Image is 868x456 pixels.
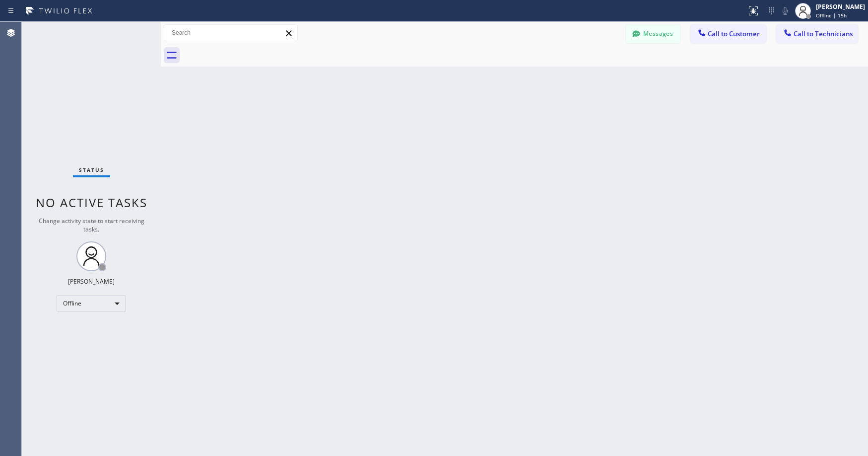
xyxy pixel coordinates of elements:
[816,2,865,11] div: [PERSON_NAME]
[57,296,126,311] div: Offline
[164,25,297,41] input: Search
[776,24,858,43] button: Call to Technicians
[816,12,847,19] span: Offline | 15h
[690,24,766,43] button: Call to Customer
[708,29,760,38] span: Call to Customer
[68,277,115,286] div: [PERSON_NAME]
[626,24,680,43] button: Messages
[39,217,144,233] span: Change activity state to start receiving tasks.
[778,4,792,18] button: Mute
[794,29,853,38] span: Call to Technicians
[79,166,104,173] span: Status
[36,194,147,211] span: No active tasks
